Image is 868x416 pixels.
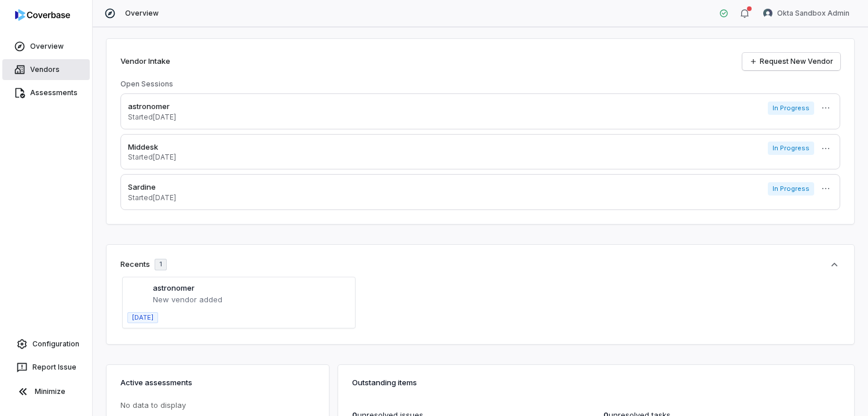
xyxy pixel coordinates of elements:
[768,142,814,155] span: In Progress
[742,53,840,70] a: Request New Vendor
[120,377,315,388] h3: Active assessments
[153,283,195,292] a: astronomer
[756,5,856,22] button: Okta Sandbox Admin avatarOkta Sandbox Admin
[5,380,87,403] button: Minimize
[128,182,176,193] p: Sardine
[352,377,840,388] h3: Outstanding items
[128,153,176,162] p: Started [DATE]
[120,259,167,270] div: Recents
[120,259,840,270] button: Recents1
[120,400,320,411] p: No data to display
[2,82,90,103] a: Assessments
[159,260,162,269] span: 1
[120,56,170,67] h2: Vendor Intake
[15,9,70,21] img: logo-D7KZi-bG.svg
[120,79,173,89] h3: Open Sessions
[120,134,840,170] a: MiddeskStarted[DATE]In Progress
[120,174,840,210] a: SardineStarted[DATE]In Progress
[768,102,814,115] span: In Progress
[5,357,87,378] button: Report Issue
[128,193,176,202] p: Started [DATE]
[2,36,90,57] a: Overview
[128,101,176,113] p: astronomer
[125,9,159,18] span: Overview
[2,59,90,80] a: Vendors
[768,182,814,196] span: In Progress
[120,93,840,129] a: astronomerStarted[DATE]In Progress
[128,113,176,122] p: Started [DATE]
[5,334,87,354] a: Configuration
[777,9,849,18] span: Okta Sandbox Admin
[128,142,176,153] p: Middesk
[763,9,772,18] img: Okta Sandbox Admin avatar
